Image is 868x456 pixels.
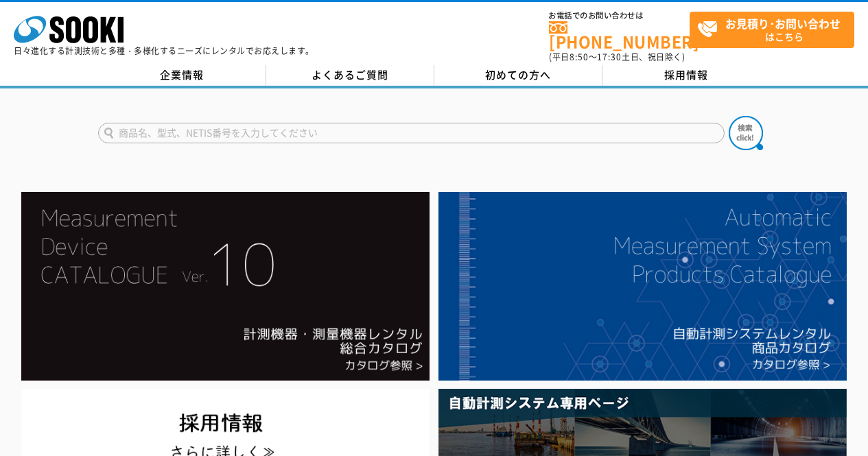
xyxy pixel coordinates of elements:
a: お見積り･お問い合わせはこちら [690,12,854,48]
a: 企業情報 [98,65,266,86]
span: 17:30 [597,51,622,63]
span: 8:50 [570,51,589,63]
a: 初めての方へ [434,65,602,86]
span: 初めての方へ [485,67,551,82]
strong: お見積り･お問い合わせ [725,15,841,32]
span: はこちら [697,12,854,47]
img: Catalog Ver10 [21,192,430,381]
a: よくあるご質問 [266,65,434,86]
a: [PHONE_NUMBER] [549,21,690,49]
input: 商品名、型式、NETIS番号を入力してください [98,123,725,143]
img: btn_search.png [729,116,763,150]
span: (平日 ～ 土日、祝日除く) [549,51,685,63]
a: 採用情報 [602,65,771,86]
span: お電話でのお問い合わせは [549,12,690,20]
p: 日々進化する計測技術と多種・多様化するニーズにレンタルでお応えします。 [14,47,314,55]
img: 自動計測システムカタログ [438,192,847,381]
